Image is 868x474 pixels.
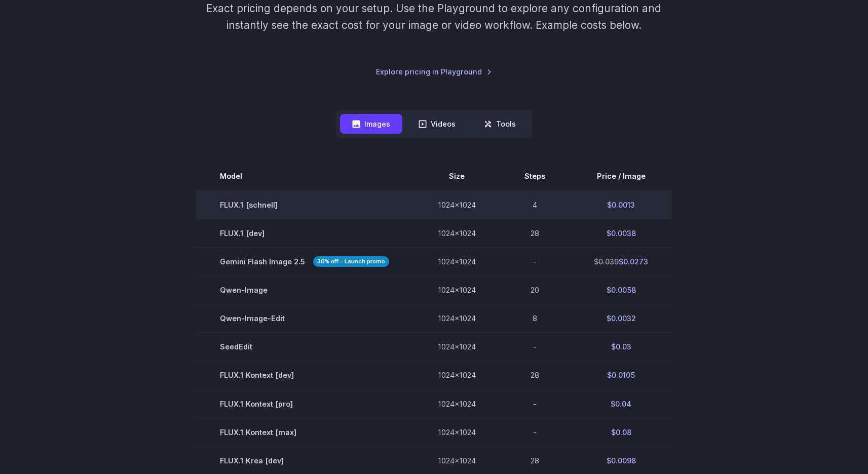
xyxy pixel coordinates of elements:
td: $0.0058 [570,276,672,304]
td: Qwen-Image [196,276,413,304]
td: 8 [500,304,570,333]
td: 4 [500,190,570,219]
td: $0.04 [570,389,672,418]
th: Model [196,162,413,190]
td: - [500,389,570,418]
td: 28 [500,361,570,389]
td: $0.0038 [570,219,672,248]
th: Steps [500,162,570,190]
strong: 30% off - Launch promo [313,256,389,267]
td: 1024x1024 [413,304,500,333]
th: Size [413,162,500,190]
td: $0.0032 [570,304,672,333]
td: 1024x1024 [413,333,500,361]
th: Price / Image [570,162,672,190]
td: FLUX.1 Kontext [dev] [196,361,413,389]
td: $0.0273 [570,248,672,276]
td: $0.0013 [570,190,672,219]
td: 1024x1024 [413,190,500,219]
td: FLUX.1 Kontext [max] [196,418,413,446]
td: $0.0105 [570,361,672,389]
s: $0.039 [594,257,619,266]
td: FLUX.1 Kontext [pro] [196,389,413,418]
td: 1024x1024 [413,361,500,389]
td: $0.08 [570,418,672,446]
td: $0.03 [570,333,672,361]
td: - [500,333,570,361]
td: 1024x1024 [413,219,500,248]
td: FLUX.1 [dev] [196,219,413,248]
td: SeedEdit [196,333,413,361]
a: Explore pricing in Playground [376,66,492,77]
td: 20 [500,276,570,304]
td: 1024x1024 [413,276,500,304]
td: Qwen-Image-Edit [196,304,413,333]
td: FLUX.1 [schnell] [196,190,413,219]
td: 1024x1024 [413,418,500,446]
td: 28 [500,219,570,248]
td: - [500,248,570,276]
td: 1024x1024 [413,248,500,276]
span: Gemini Flash Image 2.5 [220,256,389,267]
button: Tools [472,114,528,134]
button: Videos [406,114,468,134]
button: Images [340,114,402,134]
td: - [500,418,570,446]
td: 1024x1024 [413,389,500,418]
